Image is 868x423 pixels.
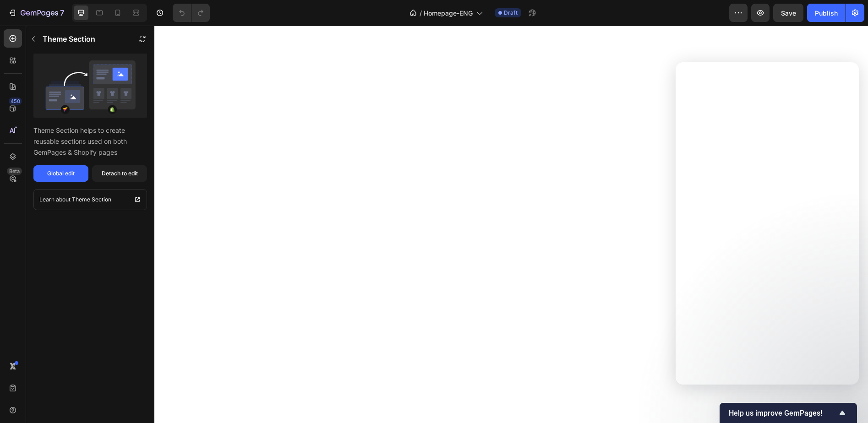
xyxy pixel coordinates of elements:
button: Global edit [33,165,88,182]
p: 7 [60,7,64,18]
p: Theme Section [43,33,95,44]
div: Detach to edit [102,169,138,178]
span: / [420,8,422,18]
div: Beta [7,168,22,175]
button: Save [773,4,803,22]
iframe: Design area [154,26,868,423]
span: Draft [504,9,518,17]
p: Learn about [39,195,71,204]
p: Theme Section helps to create reusable sections used on both GemPages & Shopify pages [33,125,147,158]
iframe: Intercom live chat [837,378,859,400]
button: Show survey - Help us improve GemPages! [729,407,848,418]
p: Theme Section [72,195,111,204]
iframe: Intercom live chat [676,62,859,385]
span: Help us improve GemPages! [729,409,837,418]
div: Publish [815,8,838,18]
button: Detach to edit [92,165,147,182]
a: Learn about Theme Section [33,189,147,210]
span: Homepage-ENG [424,8,473,18]
div: 450 [9,98,22,105]
button: 7 [4,4,68,22]
span: Save [781,9,796,17]
button: Publish [807,4,846,22]
div: Undo/Redo [173,4,210,22]
div: Global edit [47,169,75,178]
